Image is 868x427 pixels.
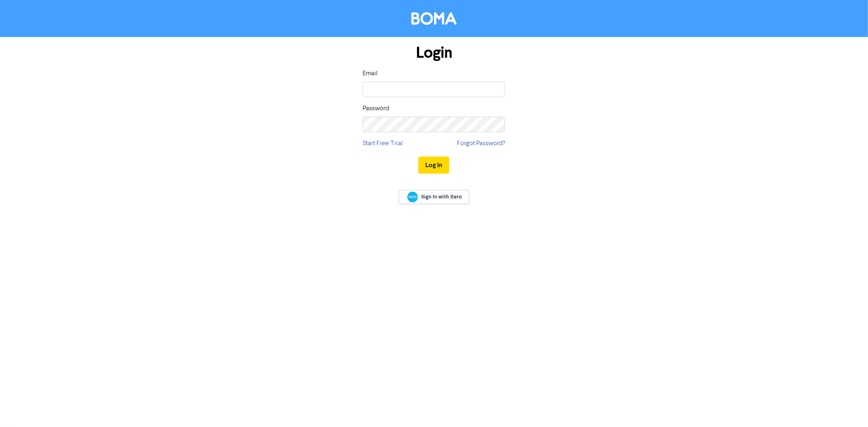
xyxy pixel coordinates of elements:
h1: Login [363,44,505,62]
img: Xero logo [407,192,418,203]
a: Start Free Trial [363,139,403,148]
button: Log In [418,157,449,174]
span: Sign In with Xero [422,193,462,200]
a: Sign In with Xero [399,190,469,204]
label: Email [363,69,378,78]
img: BOMA Logo [411,12,457,25]
label: Password [363,104,389,113]
a: Forgot Password? [457,139,505,148]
